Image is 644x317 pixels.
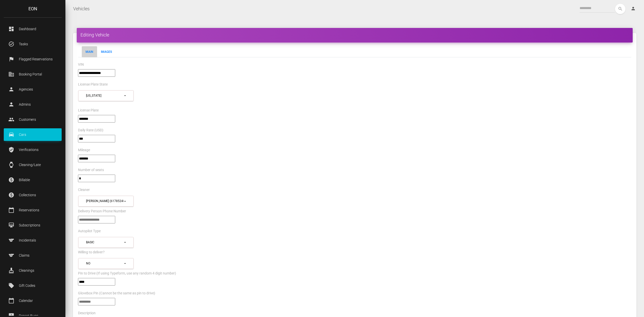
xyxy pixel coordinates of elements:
[4,53,62,65] a: flag Flagged Reservations
[73,3,90,15] a: Vehicles
[8,206,58,214] p: Reservations
[4,219,62,231] a: card_membership Subscriptions
[78,128,103,133] label: Daily Rate (USD)
[627,4,640,14] a: person
[8,116,58,123] p: Customers
[4,249,62,262] a: sports Claims
[4,264,62,277] a: cleaning_services Cleanings
[4,189,62,201] a: paid Collections
[78,250,105,255] label: Willing to deliver?
[8,267,58,274] p: Cleanings
[4,204,62,216] a: calendar_today Reservations
[8,25,58,33] p: Dashboard
[4,113,62,126] a: people Customers
[86,240,124,245] div: Basic
[4,174,62,186] a: paid Billable
[82,46,97,57] a: Main
[78,148,90,153] label: Mileage
[86,94,124,98] div: [US_STATE]
[4,38,62,50] a: task_alt Tasks
[78,209,126,214] label: Delivery Person Phone Number
[4,83,62,96] a: person Agencies
[4,68,62,81] a: corporate_fare Booking Portal
[8,282,58,289] p: Gift Codes
[78,62,84,67] label: VIN
[8,191,58,199] p: Collections
[8,101,58,108] p: Admins
[4,128,62,141] a: drive_eta Cars
[4,143,62,156] a: verified_user Verifications
[8,146,58,153] p: Verifications
[615,4,625,14] button: search
[631,6,636,11] i: person
[8,161,58,169] p: Cleaning/Late
[78,90,134,101] button: Texas
[8,70,58,78] p: Booking Portal
[4,158,62,171] a: watch Cleaning/Late
[86,261,124,266] div: No
[8,131,58,138] p: Cars
[8,221,58,229] p: Subscriptions
[78,311,96,316] label: Description
[4,279,62,292] a: local_offer Gift Codes
[8,86,58,93] p: Agencies
[78,271,176,276] label: Pin to Drive (If using Typeform, use any random 4 digit number)
[4,23,62,35] a: dashboard Dashboard
[8,297,58,304] p: Calendar
[78,196,134,207] button: Daniel Guelter (6178524859)
[97,46,116,57] a: Images
[8,236,58,244] p: Incidentals
[78,291,155,296] label: Glovebox Pin (Cannot be the same as pin to drive)
[4,98,62,111] a: person Admins
[78,237,134,248] button: Basic
[4,294,62,307] a: calendar_today Calendar
[78,258,134,269] button: No
[80,32,629,38] h4: Editing Vehicle
[8,40,58,48] p: Tasks
[8,55,58,63] p: Flagged Reservations
[78,82,108,87] label: License Plate State
[86,199,124,203] div: [PERSON_NAME] (6178524859)
[78,168,104,173] label: Number of seats
[8,252,58,259] p: Claims
[8,176,58,184] p: Billable
[78,187,90,192] label: Cleaner
[78,108,99,113] label: License Plate
[4,234,62,247] a: sports Incidentals
[78,229,101,234] label: Autopilot Type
